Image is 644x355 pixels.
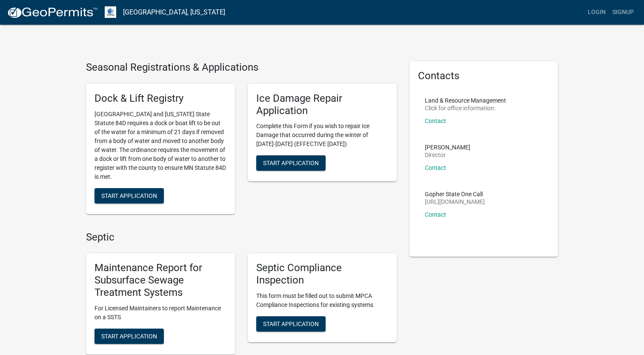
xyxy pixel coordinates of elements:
[256,292,388,309] p: This form must be filled out to submit MPCA Compliance Inspections for existing systems
[94,92,226,105] h5: Dock & Lift Registry
[123,5,225,20] a: [GEOGRAPHIC_DATA], [US_STATE]
[256,92,388,117] h5: Ice Damage Repair Application
[101,192,157,199] span: Start Application
[94,329,164,344] button: Start Application
[425,144,470,150] p: [PERSON_NAME]
[101,332,157,339] span: Start Application
[609,4,637,20] a: Signup
[425,164,446,171] a: Contact
[86,231,397,243] h4: Septic
[425,105,506,111] p: Click for office information:
[94,188,164,203] button: Start Application
[584,4,609,20] a: Login
[105,6,116,18] img: Otter Tail County, Minnesota
[263,160,319,166] span: Start Application
[256,262,388,286] h5: Septic Compliance Inspection
[425,211,446,218] a: Contact
[94,110,226,181] p: [GEOGRAPHIC_DATA] and [US_STATE] State Statute 84D requires a dock or boat lift to be out of the ...
[256,122,388,149] p: Complete this Form if you wish to repair Ice Damage that occurred during the winter of [DATE]-[DA...
[256,155,326,171] button: Start Application
[418,70,550,82] h5: Contacts
[425,199,485,205] p: [URL][DOMAIN_NAME]
[94,262,226,298] h5: Maintenance Report for Subsurface Sewage Treatment Systems
[425,191,485,197] p: Gopher State One Call
[425,152,470,158] p: Director
[86,61,397,74] h4: Seasonal Registrations & Applications
[94,304,226,322] p: For Licensed Maintainers to report Maintenance on a SSTS
[263,320,319,327] span: Start Application
[425,117,446,124] a: Contact
[425,97,506,103] p: Land & Resource Management
[256,316,326,332] button: Start Application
